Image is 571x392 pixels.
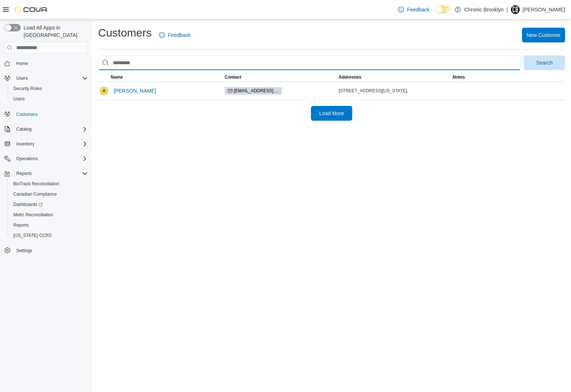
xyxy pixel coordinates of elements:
button: BioTrack Reconciliation [7,179,91,189]
p: Chronic Brooklyn [464,5,504,14]
a: Dashboards [10,200,46,209]
button: Catalog [13,125,34,134]
input: Dark Mode [436,6,451,14]
button: Load More [311,106,352,121]
a: Settings [13,246,35,255]
span: Users [10,94,88,103]
span: Search [536,59,553,66]
span: Contact [225,74,241,80]
span: BioTrack Reconciliation [10,179,88,188]
span: Load More [319,110,344,117]
a: BioTrack Reconciliation [10,179,62,188]
span: Home [13,59,88,68]
span: A [103,86,105,95]
span: Dashboards [13,202,43,207]
span: [EMAIL_ADDRESS].... [234,87,278,94]
span: Feedback [168,31,190,39]
span: Operations [16,156,38,162]
span: Reports [13,169,88,178]
div: Alvan [100,86,108,95]
span: Canadian Compliance [13,191,57,197]
span: BioTrack Reconciliation [13,181,59,187]
span: Addresses [339,74,361,80]
p: | [506,5,508,14]
span: Users [16,75,28,81]
span: Customers [16,111,38,117]
nav: Complex example [4,55,88,275]
span: Notes [453,74,465,80]
span: New Customer [526,31,561,39]
span: Settings [16,248,32,254]
a: Metrc Reconciliation [10,210,56,219]
span: Security Roles [13,86,42,92]
a: Reports [10,221,32,230]
a: Feedback [395,2,432,17]
span: [US_STATE] CCRS [13,233,52,238]
button: Canadian Compliance [7,189,91,199]
button: Reports [7,220,91,230]
button: [US_STATE] CCRS [7,230,91,241]
span: alvan529@gmail.... [225,87,282,94]
button: Operations [13,154,41,163]
a: Home [13,59,31,68]
span: Security Roles [10,84,88,93]
img: Cova [15,6,48,13]
a: Dashboards [7,199,91,210]
a: Feedback [156,28,193,42]
button: New Customer [522,28,565,42]
button: Security Roles [7,83,91,94]
span: Metrc Reconciliation [10,210,88,219]
span: Metrc Reconciliation [13,212,53,218]
span: Reports [13,222,29,228]
button: Reports [1,168,91,179]
button: Operations [1,154,91,164]
button: Reports [13,169,35,178]
span: [PERSON_NAME] [114,87,156,94]
span: Inventory [16,141,34,147]
button: [PERSON_NAME] [111,83,159,98]
button: Users [7,94,91,104]
button: Metrc Reconciliation [7,210,91,220]
span: Users [13,74,88,83]
span: Name [111,74,123,80]
span: Reports [16,171,32,176]
span: Canadian Compliance [10,190,88,199]
a: Users [10,94,28,103]
span: Dark Mode [436,14,436,14]
span: Operations [13,154,88,163]
span: Settings [13,246,88,255]
span: Reports [10,221,88,230]
button: Users [13,74,31,83]
span: Inventory [13,140,88,148]
span: Dashboards [10,200,88,209]
span: Feedback [407,6,429,13]
button: Inventory [13,140,37,148]
a: Canadian Compliance [10,190,60,199]
div: [STREET_ADDRESS][US_STATE], [339,88,450,94]
a: Security Roles [10,84,45,93]
button: Settings [1,245,91,256]
span: Load All Apps in [GEOGRAPHIC_DATA] [21,24,88,39]
p: [PERSON_NAME] [523,5,565,14]
button: Users [1,73,91,83]
button: Catalog [1,124,91,134]
button: Customers [1,109,91,119]
a: Customers [13,110,41,119]
span: Home [16,61,28,66]
h1: Customers [98,25,152,40]
span: Customers [13,109,88,118]
span: Catalog [13,125,88,134]
button: Search [524,55,565,70]
span: Users [13,96,25,102]
button: Inventory [1,139,91,149]
a: [US_STATE] CCRS [10,231,55,240]
span: Washington CCRS [10,231,88,240]
div: Ned Farrell [511,5,520,14]
span: Catalog [16,126,31,132]
button: Home [1,58,91,69]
